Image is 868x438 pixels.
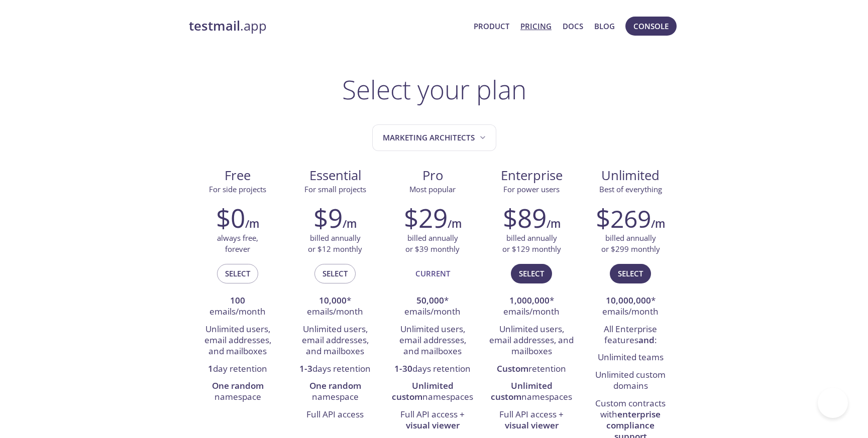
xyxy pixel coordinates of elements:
a: testmail.app [189,18,466,35]
span: Essential [294,167,376,184]
strong: One random [309,380,361,391]
li: day retention [196,361,279,378]
strong: 1,000,000 [509,295,550,306]
h2: $89 [503,203,547,233]
h6: /m [343,215,357,232]
strong: testmail [189,17,240,35]
span: For small projects [304,184,366,194]
span: Select [322,267,348,280]
p: always free, forever [217,233,258,254]
strong: visual viewer [406,419,460,431]
h1: Select your plan [342,74,526,104]
li: Unlimited custom domains [589,367,672,395]
span: Best of everything [599,184,662,194]
li: Unlimited users, email addresses, and mailboxes [391,321,474,361]
span: For side projects [209,184,266,194]
h2: $0 [216,203,245,233]
h2: $ [596,203,651,233]
strong: 1 [208,363,213,374]
button: Console [625,17,677,36]
button: Select [217,264,258,283]
h2: $9 [313,203,343,233]
span: Free [197,167,278,184]
li: namespaces [391,378,474,406]
span: Enterprise [489,167,574,184]
p: billed annually or $12 monthly [308,233,362,254]
p: billed annually or $299 monthly [601,233,660,254]
li: retention [489,361,574,378]
li: * emails/month [589,293,672,321]
li: namespace [196,378,279,406]
li: Full API access [294,406,376,423]
h6: /m [245,215,259,232]
button: Marketing Architects [372,124,496,151]
h6: /m [448,215,462,232]
h6: /m [547,215,561,232]
li: Full API access + [391,406,474,435]
strong: Custom [497,363,528,374]
li: * emails/month [391,293,474,321]
li: namespaces [489,378,574,406]
strong: visual viewer [505,419,559,431]
a: Blog [594,20,615,33]
a: Pricing [520,20,552,33]
li: Unlimited users, email addresses, and mailboxes [196,321,279,361]
button: Select [610,264,651,283]
p: billed annually or $39 monthly [405,233,460,254]
span: Marketing Architects [383,131,488,144]
li: * emails/month [489,293,574,321]
li: Full API access + [489,406,574,435]
h6: /m [651,215,665,232]
span: 269 [610,202,651,235]
span: Most popular [409,184,456,194]
li: emails/month [196,293,279,321]
li: namespace [294,378,376,406]
strong: 1-30 [394,363,412,374]
span: Select [519,267,544,280]
span: Unlimited [601,167,660,184]
li: days retention [294,361,376,378]
li: days retention [391,361,474,378]
span: Select [618,267,643,280]
button: Select [314,264,356,283]
span: Pro [392,167,473,184]
strong: 1-3 [299,363,312,374]
p: billed annually or $129 monthly [502,233,561,254]
li: * emails/month [294,293,376,321]
span: For power users [503,184,560,194]
li: Unlimited users, email addresses, and mailboxes [294,321,376,361]
strong: 10,000,000 [606,295,651,306]
strong: Unlimited custom [491,380,553,402]
strong: 100 [230,295,245,306]
strong: One random [212,380,264,391]
strong: 10,000 [319,295,347,306]
a: Docs [563,20,583,33]
span: Select [225,267,250,280]
strong: 50,000 [416,295,444,306]
li: All Enterprise features : [589,321,672,350]
iframe: Help Scout Beacon - Open [818,388,848,418]
a: Product [474,20,509,33]
li: Unlimited teams [589,349,672,366]
button: Select [511,264,552,283]
strong: Unlimited custom [392,380,454,402]
span: Console [633,20,669,33]
h2: $29 [404,203,448,233]
li: Unlimited users, email addresses, and mailboxes [489,321,574,361]
strong: and [638,334,655,346]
